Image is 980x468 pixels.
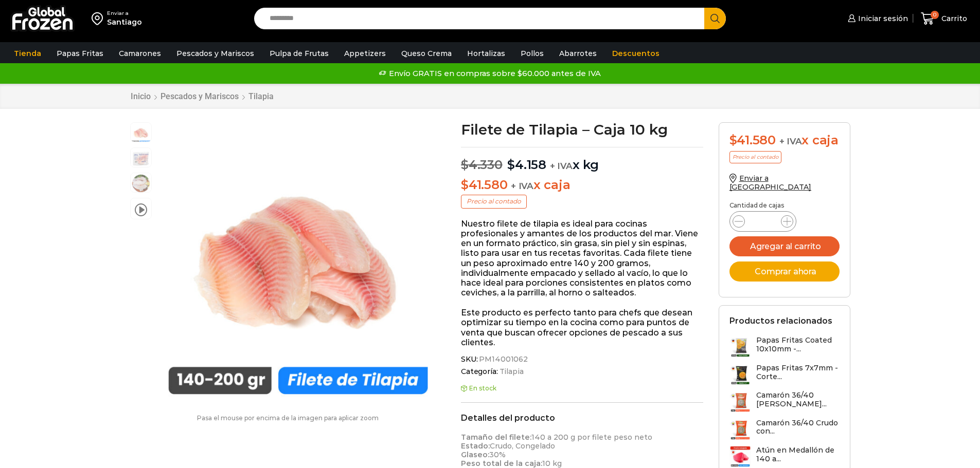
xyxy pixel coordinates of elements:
[729,133,840,148] div: x caja
[729,391,840,413] a: Camarón 36/40 [PERSON_NAME]...
[160,91,239,101] a: Pescados y Mariscos
[130,91,151,101] a: Inicio
[729,202,840,209] p: Cantidad de cajas
[729,151,781,163] p: Precio al contado
[130,91,274,101] nav: Breadcrumb
[461,157,469,172] span: $
[462,44,510,63] a: Hortalizas
[461,122,703,137] h1: Filete de Tilapia – Caja 10 kg
[461,367,703,376] span: Categoría:
[92,10,107,27] img: address-field-icon.svg
[756,419,840,436] h3: Camarón 36/40 Crudo con...
[461,385,703,392] p: En stock
[264,44,334,63] a: Pulpa de Frutas
[461,195,527,208] p: Precio al contado
[729,316,832,326] h2: Productos relacionados
[856,13,908,24] span: Iniciar sesión
[130,415,446,422] p: Pasa el mouse por encima de la imagen para aplicar zoom
[729,446,840,468] a: Atún en Medallón de 140 a...
[9,44,46,63] a: Tienda
[779,136,802,146] span: + IVA
[461,177,507,192] bdi: 41.580
[171,44,259,63] a: Pescados y Mariscos
[461,459,542,468] strong: Peso total de la caja:
[729,336,840,358] a: Papas Fritas Coated 10x10mm -...
[461,355,703,364] span: SKU:
[461,178,703,193] p: x caja
[845,8,908,29] a: Iniciar sesión
[607,44,665,63] a: Descuentos
[461,413,703,423] h2: Detalles del producto
[157,122,439,404] img: tilapia-filete
[461,219,703,298] p: Nuestro filete de tilapia es ideal para cocinas profesionales y amantes de los productos del mar....
[729,261,840,282] button: Comprar ahora
[461,441,490,451] strong: Estado:
[507,157,515,172] span: $
[729,364,840,386] a: Papas Fritas 7x7mm - Corte...
[515,44,549,63] a: Pollos
[753,214,773,229] input: Product quantity
[461,147,703,173] p: x kg
[131,123,151,143] span: tilapia-filete
[507,157,546,172] bdi: 4.158
[756,446,840,463] h3: Atún en Medallón de 140 a...
[131,148,151,169] span: tilapia-4
[756,336,840,353] h3: Papas Fritas Coated 10x10mm -...
[498,367,524,376] a: Tilapia
[729,133,776,147] bdi: 41.580
[729,236,840,256] button: Agregar al carrito
[396,44,457,63] a: Queso Crema
[107,10,142,17] div: Enviar a
[461,157,503,172] bdi: 4.330
[51,44,109,63] a: Papas Fritas
[339,44,391,63] a: Appetizers
[756,364,840,381] h3: Papas Fritas 7x7mm - Corte...
[704,8,726,29] button: Search button
[729,419,840,441] a: Camarón 36/40 Crudo con...
[461,433,531,442] strong: Tamaño del filete:
[918,7,970,31] a: 0 Carrito
[756,391,840,408] h3: Camarón 36/40 [PERSON_NAME]...
[729,174,812,192] a: Enviar a [GEOGRAPHIC_DATA]
[461,177,469,192] span: $
[554,44,602,63] a: Abarrotes
[114,44,166,63] a: Camarones
[931,11,939,19] span: 0
[477,355,528,364] span: PM14001062
[461,450,489,459] strong: Glaseo:
[939,13,967,24] span: Carrito
[729,133,737,147] span: $
[461,308,703,347] p: Este producto es perfecto tanto para chefs que desean optimizar su tiempo en la cocina como para ...
[131,173,151,194] span: plato-tilapia
[157,122,439,404] div: 1 / 4
[550,161,573,171] span: + IVA
[107,17,142,27] div: Santiago
[248,91,274,101] a: Tilapia
[511,181,533,191] span: + IVA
